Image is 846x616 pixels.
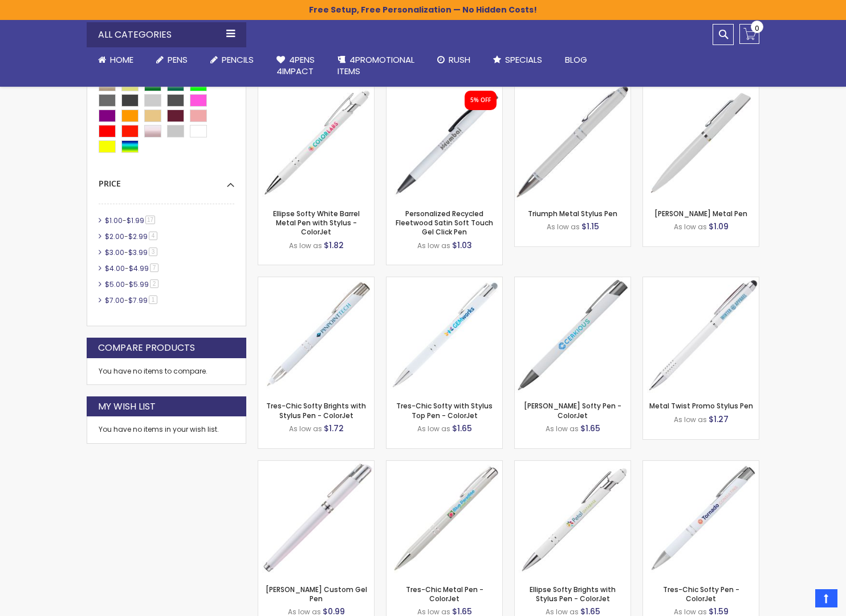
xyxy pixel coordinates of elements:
[546,424,579,433] span: As low as
[565,54,587,66] span: Blog
[102,248,161,257] a: $3.00-$3.993
[387,461,502,577] img: Tres-Chic Metal Pen - ColorJet-White
[149,248,157,256] span: 3
[654,209,747,218] a: [PERSON_NAME] Metal Pen
[426,47,482,72] a: Rush
[102,295,161,305] a: $7.00-$7.991
[289,424,322,433] span: As low as
[547,222,580,232] span: As low as
[643,85,759,201] img: Bingham Metal Pen-White
[98,342,195,354] strong: Compare Products
[417,241,450,250] span: As low as
[105,264,125,273] span: $4.00
[128,232,148,241] span: $2.99
[530,585,616,603] a: Ellipse Softy Brights with Stylus Pen - ColorJet
[449,54,470,66] span: Rush
[417,424,450,433] span: As low as
[709,221,729,232] span: $1.09
[127,216,144,225] span: $1.99
[674,222,707,232] span: As low as
[258,460,374,470] a: Earl Custom Gel Pen-White
[150,264,158,272] span: 7
[505,54,542,66] span: Specials
[580,423,600,434] span: $1.65
[129,264,149,273] span: $4.99
[387,277,502,286] a: Tres-Chic Softy with Stylus Top Pen - ColorJet-White
[643,460,759,470] a: Tres-Chic Softy Pen - ColorJet-White
[528,209,617,218] a: Triumph Metal Stylus Pen
[326,47,426,84] a: 4PROMOTIONALITEMS
[406,585,483,603] a: Tres-Chic Metal Pen - ColorJet
[515,84,631,94] a: Triumph Metal Stylus Pen-White
[149,232,157,240] span: 4
[145,216,155,224] span: 17
[324,423,344,434] span: $1.72
[452,423,472,434] span: $1.65
[87,22,246,47] div: All Categories
[709,414,729,425] span: $1.27
[105,216,123,225] span: $1.00
[87,47,145,72] a: Home
[99,170,234,189] div: Price
[258,277,374,286] a: Tres-Chic Softy Brights with Stylus Pen - ColorJet-White
[102,216,159,225] a: $1.00-$1.9917
[674,415,707,424] span: As low as
[105,295,124,305] span: $7.00
[663,585,739,603] a: Tres-Chic Softy Pen - ColorJet
[387,277,502,393] img: Tres-Chic Softy with Stylus Top Pen - ColorJet-White
[387,85,502,201] img: Personalized Recycled Fleetwood Satin Soft Touch Gel Click Pen-White
[337,54,414,77] span: 4PROMOTIONAL ITEMS
[276,54,315,77] span: 4Pens 4impact
[128,295,148,305] span: $7.99
[643,277,759,286] a: Metal Twist Promo Stylus Pen-White
[266,401,366,420] a: Tres-Chic Softy Brights with Stylus Pen - ColorJet
[266,585,367,603] a: [PERSON_NAME] Custom Gel Pen
[643,84,759,94] a: Bingham Metal Pen-White
[265,47,326,84] a: 4Pens4impact
[128,248,148,257] span: $3.99
[515,277,631,393] img: Crosby Softy Pen - ColorJet-White
[102,264,162,273] a: $4.00-$4.997
[324,240,344,251] span: $1.82
[581,221,599,232] span: $1.15
[222,54,254,66] span: Pencils
[150,279,158,288] span: 2
[482,47,554,72] a: Specials
[102,279,162,289] a: $5.00-$5.992
[524,401,621,420] a: [PERSON_NAME] Softy Pen - ColorJet
[739,24,759,44] a: 0
[554,47,599,72] a: Blog
[387,84,502,94] a: Personalized Recycled Fleetwood Satin Soft Touch Gel Click Pen-White
[755,23,759,34] span: 0
[273,209,360,237] a: Ellipse Softy White Barrel Metal Pen with Stylus - ColorJet
[105,248,124,257] span: $3.00
[258,277,374,393] img: Tres-Chic Softy Brights with Stylus Pen - ColorJet-White
[149,295,157,304] span: 1
[168,54,188,66] span: Pens
[105,232,124,241] span: $2.00
[643,461,759,577] img: Tres-Chic Softy Pen - ColorJet-White
[815,589,837,607] a: Top
[105,279,125,289] span: $5.00
[396,209,493,237] a: Personalized Recycled Fleetwood Satin Soft Touch Gel Click Pen
[289,241,322,250] span: As low as
[649,401,753,411] a: Metal Twist Promo Stylus Pen
[98,400,156,413] strong: My Wish List
[129,279,149,289] span: $5.99
[145,47,199,72] a: Pens
[643,277,759,393] img: Metal Twist Promo Stylus Pen-White
[387,460,502,470] a: Tres-Chic Metal Pen - ColorJet-White
[87,358,246,385] div: You have no items to compare.
[258,461,374,577] img: Earl Custom Gel Pen-White
[515,461,631,577] img: Ellipse Softy Brights with Stylus Pen - ColorJet-White
[199,47,265,72] a: Pencils
[102,232,161,241] a: $2.00-$2.994
[110,54,133,66] span: Home
[99,425,234,434] div: You have no items in your wish list.
[258,85,374,201] img: Ellipse Softy White Barrel Metal Pen with Stylus Pen - ColorJet-White
[470,96,491,104] div: 5% OFF
[515,85,631,201] img: Triumph Metal Stylus Pen-White
[515,460,631,470] a: Ellipse Softy Brights with Stylus Pen - ColorJet-White
[515,277,631,286] a: Crosby Softy Pen - ColorJet-White
[452,240,472,251] span: $1.03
